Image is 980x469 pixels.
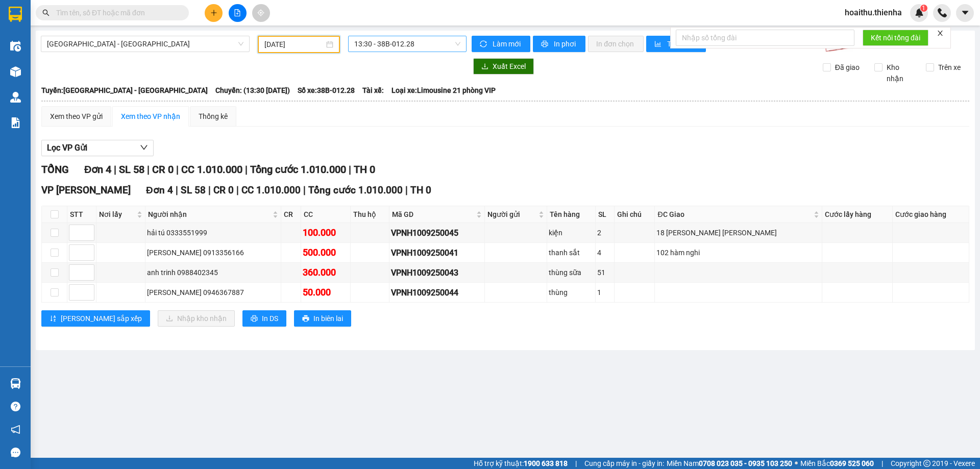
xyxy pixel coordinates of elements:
[251,315,258,323] span: printer
[473,58,534,75] button: downloadXuất Excel
[584,458,664,469] span: Cung cấp máy in - giấy in:
[181,184,206,196] span: SL 58
[303,285,349,300] div: 50.000
[308,184,403,196] span: Tổng cước 1.010.000
[481,63,488,71] span: download
[699,459,792,467] strong: 0708 023 035 - 0935 103 250
[549,247,594,258] div: thanh sắt
[67,206,96,223] th: STT
[881,458,883,469] span: |
[549,267,594,278] div: thùng sữa
[389,223,485,243] td: VPNH1009250045
[667,458,792,469] span: Miền Nam
[893,206,969,223] th: Cước giao hàng
[472,36,530,52] button: syncLàm mới
[257,9,264,16] span: aim
[938,8,947,17] img: phone-icon
[961,8,970,17] span: caret-down
[99,209,135,220] span: Nơi lấy
[597,227,612,238] div: 2
[205,4,223,22] button: plus
[934,62,965,73] span: Trên xe
[646,36,706,52] button: bar-chartThống kê
[831,62,864,73] span: Đã giao
[10,92,21,103] img: warehouse-icon
[56,7,177,18] input: Tìm tên, số ĐT hoặc mã đơn
[147,287,279,298] div: [PERSON_NAME] 0946367887
[119,163,144,176] span: SL 58
[657,209,812,220] span: ĐC Giao
[956,4,974,22] button: caret-down
[549,287,594,298] div: thùng
[837,6,910,19] span: hoaithu.thienha
[362,85,384,96] span: Tài xế:
[656,247,820,258] div: 102 hàm nghi
[241,184,301,196] span: CC 1.010.000
[830,459,874,467] strong: 0369 525 060
[294,310,351,327] button: printerIn biên lai
[588,36,644,52] button: In đơn chọn
[549,227,594,238] div: kiện
[11,402,20,411] span: question-circle
[213,184,234,196] span: CR 0
[147,163,150,176] span: |
[47,36,243,52] span: Hà Nội - Hà Tĩnh
[351,206,389,223] th: Thu hộ
[597,267,612,278] div: 51
[656,227,820,238] div: 18 [PERSON_NAME] [PERSON_NAME]
[242,310,286,327] button: printerIn DS
[234,9,241,16] span: file-add
[533,36,585,52] button: printerIn phơi
[41,140,154,156] button: Lọc VP Gửi
[41,184,131,196] span: VP [PERSON_NAME]
[41,310,150,327] button: sort-ascending[PERSON_NAME] sắp xếp
[10,378,21,389] img: warehouse-icon
[863,30,928,46] button: Kết nối tổng đài
[152,163,174,176] span: CR 0
[575,458,577,469] span: |
[140,143,148,152] span: down
[822,206,893,223] th: Cước lấy hàng
[264,39,324,50] input: 10/09/2025
[176,163,179,176] span: |
[303,184,306,196] span: |
[245,163,248,176] span: |
[10,66,21,77] img: warehouse-icon
[303,245,349,260] div: 500.000
[547,206,596,223] th: Tên hàng
[147,267,279,278] div: anh trinh 0988402345
[47,141,87,154] span: Lọc VP Gửi
[147,227,279,238] div: hải tú 0333551999
[298,85,355,96] span: Số xe: 38B-012.28
[281,206,301,223] th: CR
[354,36,460,52] span: 13:30 - 38B-012.28
[262,313,278,324] span: In DS
[9,7,22,22] img: logo-vxr
[10,41,21,52] img: warehouse-icon
[42,9,50,16] span: search
[524,459,568,467] strong: 1900 633 818
[597,247,612,258] div: 4
[391,227,483,239] div: VPNH1009250045
[236,184,239,196] span: |
[313,313,343,324] span: In biên lai
[114,163,116,176] span: |
[871,32,920,43] span: Kết nối tổng đài
[391,246,483,259] div: VPNH1009250041
[148,209,271,220] span: Người nhận
[301,206,351,223] th: CC
[615,206,655,223] th: Ghi chú
[50,111,103,122] div: Xem theo VP gửi
[480,40,488,48] span: sync
[303,265,349,280] div: 360.000
[176,184,178,196] span: |
[389,283,485,303] td: VPNH1009250044
[654,40,663,48] span: bar-chart
[210,9,217,16] span: plus
[493,38,522,50] span: Làm mới
[937,30,944,37] span: close
[215,85,290,96] span: Chuyến: (13:30 [DATE])
[405,184,408,196] span: |
[84,163,111,176] span: Đơn 4
[208,184,211,196] span: |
